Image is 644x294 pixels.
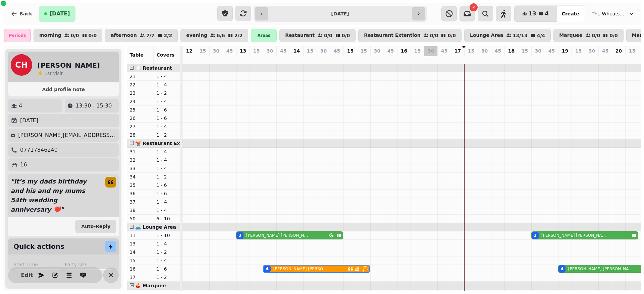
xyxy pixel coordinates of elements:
p: 0 [347,56,353,62]
p: 1 - 4 [156,207,178,214]
button: Create [556,6,585,22]
p: 0 [495,56,500,62]
p: 0 [186,56,192,62]
p: 1 - 4 [156,81,178,88]
p: 33 [129,165,151,172]
p: 0 [629,56,635,62]
p: 07717846240 [20,146,58,154]
p: 1 - 6 [156,115,178,122]
p: 0 [361,56,366,62]
p: [PERSON_NAME] [PERSON_NAME] [273,266,330,272]
p: visit [44,70,63,77]
p: 0 [616,56,621,62]
p: 45 [387,48,394,54]
p: [PERSON_NAME] [PERSON_NAME] [568,266,633,272]
span: Table [129,52,144,58]
p: 6 / 6 [217,33,225,38]
p: [PERSON_NAME] [PERSON_NAME] [246,233,309,238]
span: Edit [23,273,31,278]
p: 45 [441,48,447,54]
p: 30 [374,48,380,54]
p: afternoon [111,33,137,38]
button: afternoon7/72/2 [105,29,178,42]
p: 0 [227,56,232,62]
p: 1 - 4 [156,165,178,172]
p: 21 [129,73,151,80]
button: Back [5,6,38,22]
button: morning0/00/0 [34,29,102,42]
p: Restaurant Extention [364,33,420,38]
p: 32 [129,157,151,163]
p: 1 - 2 [156,173,178,180]
p: 36 [129,190,151,197]
p: 45 [548,48,555,54]
p: 50 [129,215,151,222]
p: 0 [455,56,460,62]
p: 35 [129,182,151,189]
p: 15 [253,48,260,54]
p: 1 - 6 [156,182,178,189]
p: 0 [388,56,393,62]
p: 0 [415,56,420,62]
span: [DATE] [50,11,70,16]
p: Lounge Area [470,33,503,38]
span: 13 [529,11,536,16]
p: 45 [334,48,340,54]
p: 0 / 0 [609,33,618,38]
p: 0 [334,56,339,62]
p: 30 [428,48,434,54]
p: 1 - 4 [156,98,178,105]
p: 0 [307,56,313,62]
button: 134 [514,6,556,22]
p: 0 [374,56,380,62]
p: 1 - 4 [156,123,178,130]
p: 18 [508,48,515,54]
p: 0 / 0 [324,33,332,38]
p: 0 / 0 [71,33,79,38]
p: [PERSON_NAME][EMAIL_ADDRESS][DOMAIN_NAME] [18,131,116,139]
p: 15 [200,48,206,54]
h2: Quick actions [13,242,64,251]
p: 30 [320,48,327,54]
p: 2 / 2 [164,33,172,38]
p: 16 [20,161,27,169]
h2: [PERSON_NAME] [38,61,100,70]
span: The Wheatsheaf [592,10,625,17]
p: 1 - 4 [156,73,178,80]
p: 17 [129,274,151,281]
button: Edit [20,269,34,282]
p: 14 [129,249,151,255]
p: 13 / 13 [513,33,528,38]
label: Start Time [13,261,62,268]
p: 15 [361,48,367,54]
p: 1 - 6 [156,266,178,272]
button: Auto-Reply [75,220,116,233]
p: 0 [576,56,581,62]
span: 2 [473,6,475,9]
p: 45 [226,48,233,54]
p: 30 [589,48,595,54]
p: 0 [428,56,433,62]
p: 16 [129,266,151,272]
p: 45 [602,48,608,54]
p: 20 [615,48,622,54]
p: 30 [213,48,219,54]
p: " It’s my dads birthday and his and my mums 54th wedding anniversary ❤️ " [8,174,100,217]
p: 25 [129,106,151,113]
p: 30 [481,48,488,54]
p: 31 [129,148,151,155]
p: 0 [482,56,487,62]
span: Covers [156,52,174,58]
p: 2 / 2 [234,33,243,38]
p: 11 [129,232,151,239]
span: 🍽️ Restaurant [135,65,172,71]
p: 45 [280,48,286,54]
p: 15 [414,48,421,54]
p: 24 [129,98,151,105]
p: 0 [200,56,205,62]
span: 🫕 Restaurant Extention [135,141,199,146]
p: Marquee [559,33,582,38]
p: [PERSON_NAME] [PERSON_NAME] [541,233,606,238]
div: Areas [251,29,277,42]
p: morning [39,33,61,38]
